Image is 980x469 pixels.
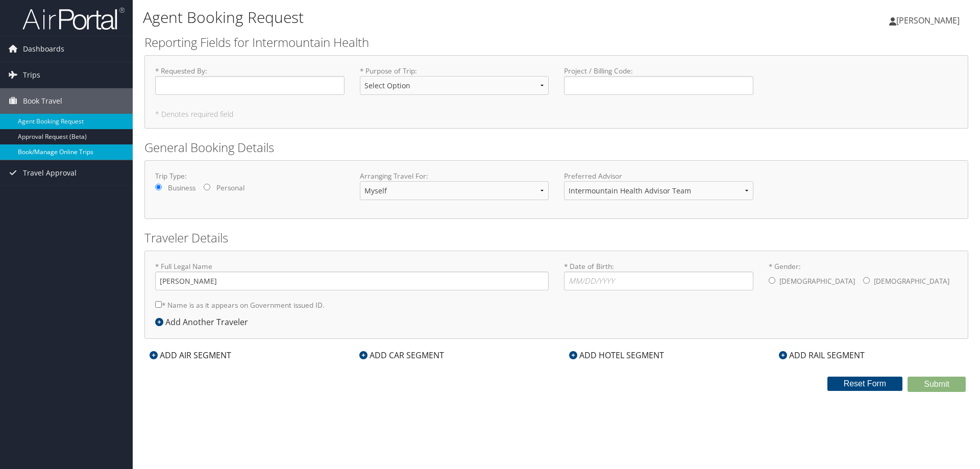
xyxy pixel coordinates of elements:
[143,7,694,28] h1: Agent Booking Request
[564,261,753,290] label: * Date of Birth:
[155,316,253,328] div: Add Another Traveler
[23,88,62,114] span: Book Travel
[155,76,345,95] input: * Requested By:
[896,15,960,26] span: [PERSON_NAME]
[144,139,968,156] h2: General Booking Details
[216,183,244,193] label: Personal
[564,271,753,290] input: * Date of Birth:
[354,349,449,361] div: ADD CAR SEGMENT
[360,66,549,103] label: * Purpose of Trip :
[908,377,966,392] button: Submit
[23,160,77,186] span: Travel Approval
[155,171,345,181] label: Trip Type:
[360,76,549,95] select: * Purpose of Trip:
[155,301,162,308] input: * Name is as it appears on Government issued ID.
[774,349,870,361] div: ADD RAIL SEGMENT
[155,295,325,314] label: * Name is as it appears on Government issued ID.
[155,111,958,118] h5: * Denotes required field
[144,34,968,51] h2: Reporting Fields for Intermountain Health
[889,5,970,36] a: [PERSON_NAME]
[874,271,949,291] label: [DEMOGRAPHIC_DATA]
[22,7,125,31] img: airportal-logo.png
[23,36,64,62] span: Dashboards
[827,377,903,391] button: Reset Form
[155,66,345,95] label: * Requested By :
[863,277,870,284] input: * Gender:[DEMOGRAPHIC_DATA][DEMOGRAPHIC_DATA]
[144,229,968,246] h2: Traveler Details
[360,171,549,181] label: Arranging Travel For:
[564,66,753,95] label: Project / Billing Code :
[564,349,669,361] div: ADD HOTEL SEGMENT
[168,183,195,193] label: Business
[23,62,40,88] span: Trips
[769,261,958,292] label: * Gender:
[155,271,549,290] input: * Full Legal Name
[769,277,775,284] input: * Gender:[DEMOGRAPHIC_DATA][DEMOGRAPHIC_DATA]
[144,349,236,361] div: ADD AIR SEGMENT
[564,76,753,95] input: Project / Billing Code:
[779,271,855,291] label: [DEMOGRAPHIC_DATA]
[155,261,549,290] label: * Full Legal Name
[564,171,753,181] label: Preferred Advisor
